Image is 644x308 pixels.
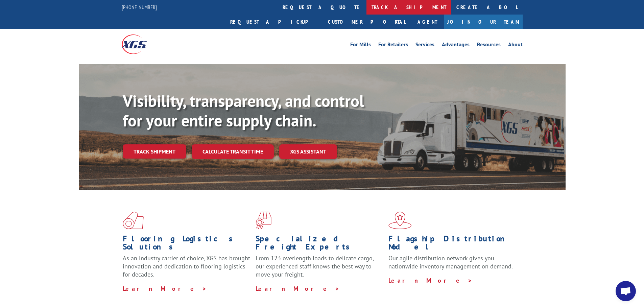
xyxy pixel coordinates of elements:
a: Learn More > [123,285,207,292]
img: xgs-icon-focused-on-flooring-red [256,212,271,229]
a: Agent [411,15,444,29]
a: For Retailers [378,42,408,49]
span: As an industry carrier of choice, XGS has brought innovation and dedication to flooring logistics... [123,254,250,278]
img: xgs-icon-flagship-distribution-model-red [388,212,412,229]
a: Request a pickup [225,15,323,29]
span: Our agile distribution network gives you nationwide inventory management on demand. [388,254,513,270]
a: Learn More > [388,277,473,284]
a: For Mills [350,42,371,49]
a: Services [415,42,434,49]
div: Open chat [616,281,636,301]
a: Resources [477,42,501,49]
b: Visibility, transparency, and control for your entire supply chain. [123,90,364,131]
p: From 123 overlength loads to delicate cargo, our experienced staff knows the best way to move you... [256,254,383,284]
img: xgs-icon-total-supply-chain-intelligence-red [123,212,144,229]
a: Track shipment [123,144,186,159]
h1: Specialized Freight Experts [256,235,383,254]
h1: Flooring Logistics Solutions [123,235,251,254]
h1: Flagship Distribution Model [388,235,516,254]
a: Learn More > [256,285,340,292]
a: XGS ASSISTANT [279,144,337,159]
a: Customer Portal [323,15,411,29]
a: About [508,42,523,49]
a: Advantages [442,42,470,49]
a: [PHONE_NUMBER] [122,4,157,10]
a: Calculate transit time [192,144,274,159]
a: Join Our Team [444,15,523,29]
